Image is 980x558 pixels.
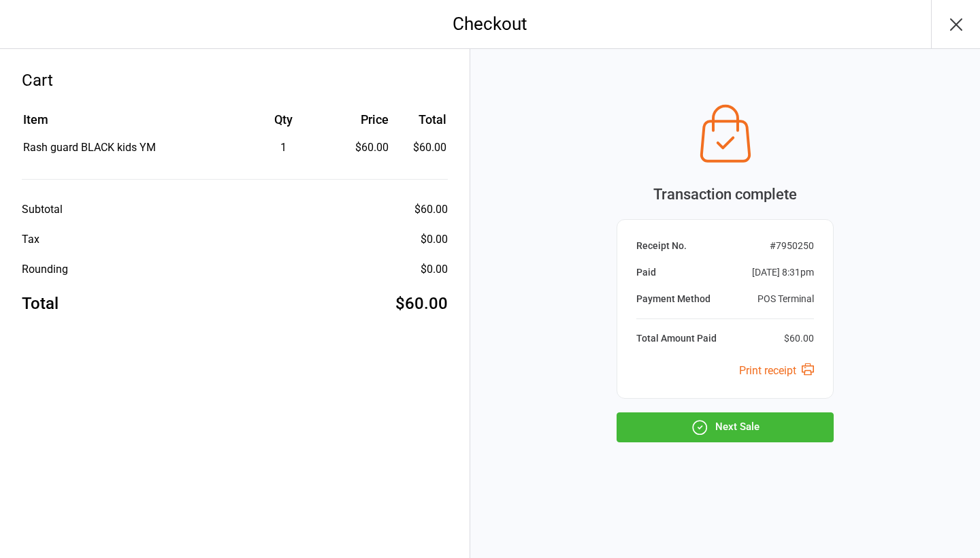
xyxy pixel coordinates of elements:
div: $60.00 [414,201,448,218]
div: POS Terminal [757,292,814,306]
div: Transaction complete [617,183,834,206]
th: Qty [235,110,332,138]
th: Total [394,110,447,138]
div: Cart [22,68,448,93]
a: Print receipt [739,364,814,377]
div: Payment Method [636,292,710,306]
div: Paid [636,265,656,280]
div: Total Amount Paid [636,331,717,346]
div: # 7950250 [770,239,814,253]
div: 1 [235,139,332,156]
div: Receipt No. [636,239,687,253]
div: Tax [22,231,39,248]
th: Item [23,110,233,138]
div: Rounding [22,261,68,278]
div: $0.00 [421,231,448,248]
div: $0.00 [421,261,448,278]
div: $60.00 [333,139,388,156]
button: Next Sale [617,412,834,442]
div: $60.00 [395,291,448,316]
div: Price [333,110,388,129]
div: [DATE] 8:31pm [752,265,814,280]
span: Rash guard BLACK kids YM [23,141,156,154]
div: Total [22,291,59,316]
td: $60.00 [394,139,447,156]
div: $60.00 [784,331,814,346]
div: Subtotal [22,201,63,218]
